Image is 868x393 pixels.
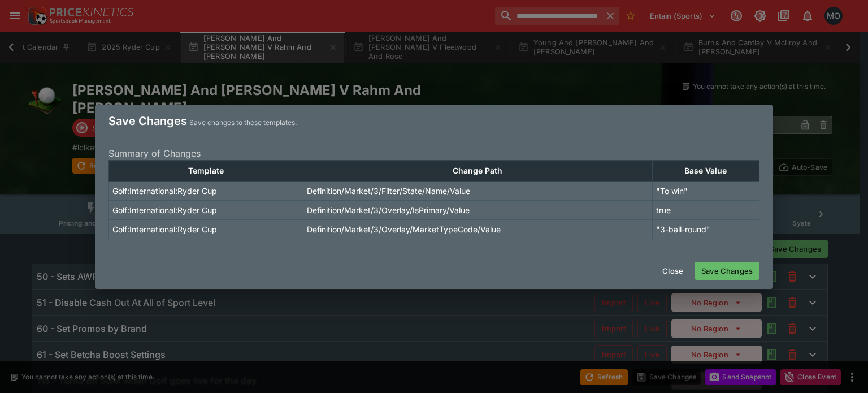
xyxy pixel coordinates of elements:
p: Save changes to these templates. [189,117,297,128]
p: Definition/Market/3/Overlay/IsPrimary/Value [307,204,470,216]
p: Definition/Market/3/Filter/State/Name/Value [307,185,470,197]
th: Base Value [652,160,759,181]
th: Change Path [303,160,652,181]
button: Close [656,262,690,280]
td: "3-ball-round" [652,219,759,239]
h4: Save Changes [108,114,187,128]
td: "To win" [652,181,759,200]
p: Definition/Market/3/Overlay/MarketTypeCode/Value [307,223,501,235]
td: Golf:International:Ryder Cup [109,219,303,239]
td: true [652,200,759,219]
th: Template [109,160,303,181]
button: Save Changes [695,262,759,280]
td: Golf:International:Ryder Cup [109,181,303,200]
td: Golf:International:Ryder Cup [109,200,303,219]
p: Summary of Changes [108,146,759,160]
